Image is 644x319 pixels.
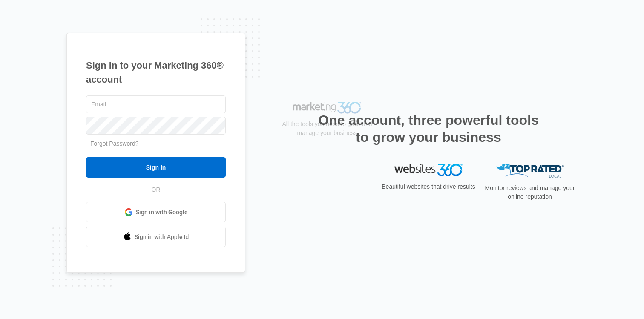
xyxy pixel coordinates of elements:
[394,164,463,176] img: Websites 360
[146,185,167,194] span: OR
[293,164,361,175] img: Marketing 360
[381,182,476,191] p: Beautiful websites that drive results
[86,202,226,222] a: Sign in with Google
[482,184,578,201] p: Monitor reviews and manage your online reputation
[136,208,188,217] span: Sign in with Google
[279,181,375,199] p: All the tools you need to grow and manage your business
[86,58,226,86] h1: Sign in to your Marketing 360® account
[86,95,226,113] input: Email
[90,140,139,147] a: Forgot Password?
[316,112,541,146] h2: One account, three powerful tools to grow your business
[135,233,189,241] span: Sign in with Apple Id
[86,227,226,247] a: Sign in with Apple Id
[496,164,564,178] img: Top Rated Local
[86,157,226,178] input: Sign In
